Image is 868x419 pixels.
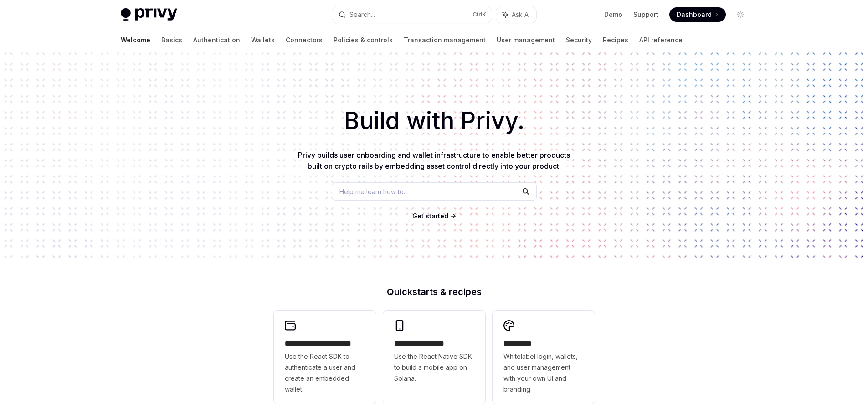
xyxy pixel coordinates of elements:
a: Connectors [286,29,323,51]
a: Security [566,29,592,51]
span: Privy builds user onboarding and wallet infrastructure to enable better products built on crypto ... [298,150,570,171]
span: Whitelabel login, wallets, and user management with your own UI and branding. [503,351,584,395]
a: Support [633,10,658,19]
span: Ask AI [512,10,530,19]
a: API reference [639,29,683,51]
a: Transaction management [404,29,486,51]
a: Basics [161,29,182,51]
span: Dashboard [677,10,712,19]
a: User management [497,29,555,51]
a: Get started [412,212,448,221]
button: Ask AI [496,6,536,23]
span: Use the React SDK to authenticate a user and create an embedded wallet. [285,351,365,395]
a: Demo [604,10,622,19]
button: Toggle dark mode [733,7,748,22]
a: **** **** **** ***Use the React Native SDK to build a mobile app on Solana. [383,311,485,404]
a: Policies & controls [334,29,393,51]
a: Wallets [251,29,275,51]
a: Authentication [193,29,240,51]
a: Dashboard [669,7,726,22]
a: Welcome [121,29,150,51]
span: Use the React Native SDK to build a mobile app on Solana. [394,351,474,384]
a: Recipes [603,29,628,51]
span: Get started [412,212,448,220]
h1: Build with Privy. [15,103,853,139]
a: **** *****Whitelabel login, wallets, and user management with your own UI and branding. [493,311,595,404]
div: Search... [349,9,375,20]
span: Help me learn how to… [339,187,409,197]
h2: Quickstarts & recipes [274,287,595,296]
button: Search...CtrlK [332,6,492,23]
img: light logo [121,8,177,21]
span: Ctrl K [473,11,486,18]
